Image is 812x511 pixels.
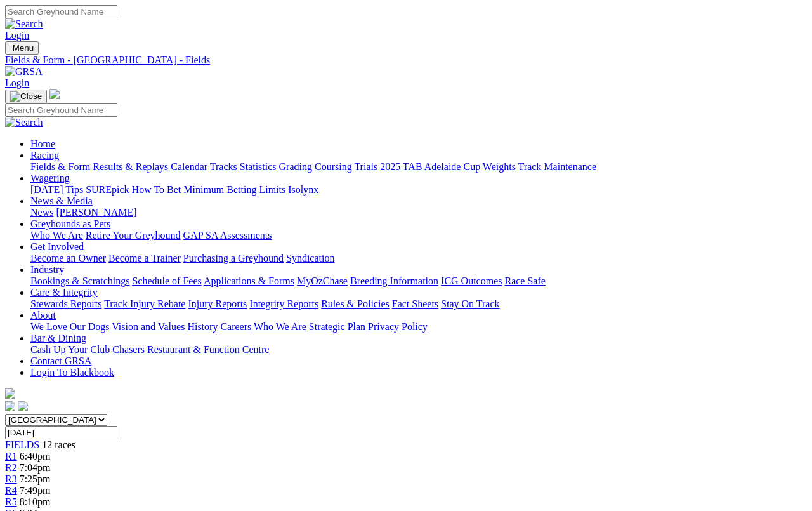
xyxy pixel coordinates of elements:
[5,451,17,461] a: R1
[392,298,438,309] a: Fact Sheets
[380,161,480,172] a: 2025 TAB Adelaide Cup
[30,253,106,263] a: Become an Owner
[30,298,807,310] div: Care & Integrity
[171,161,207,172] a: Calendar
[10,91,42,102] img: Close
[240,161,277,172] a: Statistics
[254,321,306,332] a: Who We Are
[5,103,117,117] input: Search
[30,196,93,206] a: News & Media
[5,401,15,411] img: facebook.svg
[183,253,284,263] a: Purchasing a Greyhound
[30,298,101,309] a: Stewards Reports
[5,41,39,55] button: Toggle navigation
[20,496,51,507] span: 8:10pm
[30,344,110,355] a: Cash Up Your Club
[5,117,43,128] img: Search
[132,275,201,286] a: Schedule of Fees
[93,161,168,172] a: Results & Replays
[30,253,807,264] div: Get Involved
[441,275,502,286] a: ICG Outcomes
[30,310,56,321] a: About
[5,462,17,473] a: R2
[210,161,237,172] a: Tracks
[18,401,28,411] img: twitter.svg
[5,55,807,66] a: Fields & Form - [GEOGRAPHIC_DATA] - Fields
[441,298,499,309] a: Stay On Track
[30,241,84,252] a: Get Involved
[288,184,318,195] a: Isolynx
[30,264,64,275] a: Industry
[30,333,86,343] a: Bar & Dining
[504,275,545,286] a: Race Safe
[5,388,15,399] img: logo-grsa-white.png
[30,321,807,333] div: About
[297,275,348,286] a: MyOzChase
[30,275,129,286] a: Bookings & Scratchings
[30,184,83,195] a: [DATE] Tips
[20,462,51,473] span: 7:04pm
[286,253,334,263] a: Syndication
[132,184,181,195] a: How To Bet
[5,90,47,103] button: Toggle navigation
[188,298,247,309] a: Injury Reports
[112,344,269,355] a: Chasers Restaurant & Function Centre
[279,161,312,172] a: Grading
[30,367,114,378] a: Login To Blackbook
[30,150,59,161] a: Racing
[309,321,365,332] a: Strategic Plan
[5,496,17,507] a: R5
[56,207,136,218] a: [PERSON_NAME]
[104,298,185,309] a: Track Injury Rebate
[354,161,377,172] a: Trials
[5,439,39,450] a: FIELDS
[5,66,43,77] img: GRSA
[30,207,807,218] div: News & Media
[220,321,251,332] a: Careers
[368,321,428,332] a: Privacy Policy
[5,30,29,41] a: Login
[42,439,75,450] span: 12 races
[30,207,53,218] a: News
[30,275,807,287] div: Industry
[30,173,70,183] a: Wagering
[5,77,29,88] a: Login
[183,184,285,195] a: Minimum Betting Limits
[20,474,51,484] span: 7:25pm
[315,161,352,172] a: Coursing
[13,43,34,53] span: Menu
[86,184,129,195] a: SUREpick
[49,89,60,99] img: logo-grsa-white.png
[30,161,807,173] div: Racing
[30,138,55,149] a: Home
[350,275,438,286] a: Breeding Information
[249,298,318,309] a: Integrity Reports
[5,18,43,30] img: Search
[5,485,17,496] a: R4
[30,321,109,332] a: We Love Our Dogs
[518,161,596,172] a: Track Maintenance
[20,451,51,461] span: 6:40pm
[20,485,51,496] span: 7:49pm
[30,287,98,298] a: Care & Integrity
[483,161,516,172] a: Weights
[5,5,117,18] input: Search
[183,230,272,241] a: GAP SA Assessments
[30,218,110,229] a: Greyhounds as Pets
[108,253,181,263] a: Become a Trainer
[187,321,218,332] a: History
[86,230,181,241] a: Retire Your Greyhound
[5,426,117,439] input: Select date
[30,355,91,366] a: Contact GRSA
[30,344,807,355] div: Bar & Dining
[5,474,17,484] a: R3
[112,321,185,332] a: Vision and Values
[30,230,807,241] div: Greyhounds as Pets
